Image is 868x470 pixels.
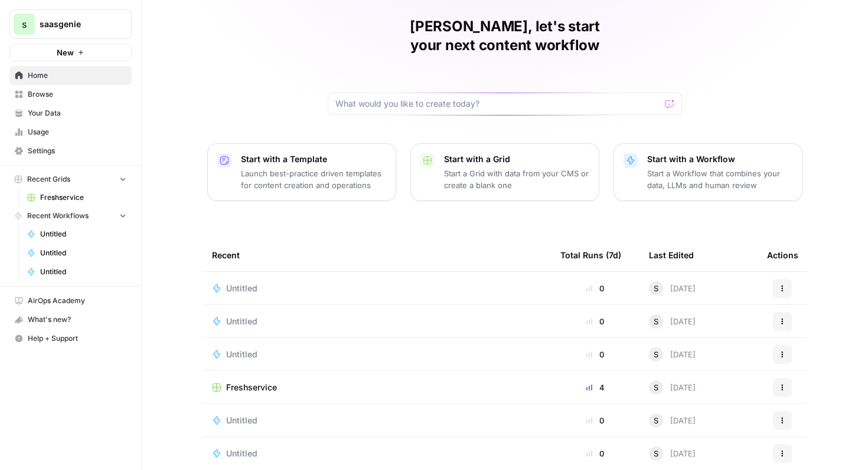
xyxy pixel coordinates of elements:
button: Recent Workflows [9,207,132,225]
span: Freshservice [40,192,126,203]
h1: [PERSON_NAME], let's start your next content workflow [328,17,682,55]
span: Help + Support [28,333,126,344]
div: [DATE] [649,314,696,328]
span: S [654,315,658,327]
div: 0 [560,349,630,360]
a: Untitled [22,225,132,244]
span: Browse [28,89,126,100]
a: AirOps Academy [9,291,132,310]
div: [DATE] [649,347,696,361]
div: Total Runs (7d) [560,239,621,271]
span: Untitled [226,282,257,294]
span: New [57,47,74,58]
p: Launch best-practice driven templates for content creation and operations [241,167,386,191]
div: [DATE] [649,413,696,428]
a: Freshservice [212,382,541,393]
div: 0 [560,282,630,294]
span: Home [28,70,126,81]
a: Untitled [212,349,541,360]
div: [DATE] [649,281,696,295]
a: Untitled [212,315,541,327]
a: Untitled [212,415,541,426]
a: Browse [9,85,132,104]
a: Your Data [9,104,132,123]
button: What's new? [9,310,132,329]
a: Untitled [212,282,541,294]
span: S [654,415,658,426]
a: Usage [9,123,132,142]
div: 0 [560,448,630,459]
p: Start with a Template [241,153,386,165]
span: S [654,382,658,393]
button: Help + Support [9,329,132,348]
span: Untitled [226,349,257,360]
span: Usage [28,127,126,137]
button: Workspace: saasgenie [9,9,132,39]
a: Untitled [212,448,541,459]
input: What would you like to create today? [335,98,660,110]
span: Recent Grids [27,174,70,185]
div: What's new? [10,311,131,328]
span: Untitled [226,315,257,327]
p: Start with a Grid [444,153,589,165]
button: Start with a TemplateLaunch best-practice driven templates for content creation and operations [207,143,396,201]
span: s [22,17,27,31]
span: Untitled [40,267,126,277]
a: Untitled [22,244,132,262]
span: Recent Workflows [27,211,89,221]
span: Untitled [226,415,257,426]
span: saasgenie [40,18,111,30]
p: Start with a Workflow [647,153,792,165]
button: Start with a GridStart a Grid with data from your CMS or create a blank one [410,143,599,201]
a: Home [9,66,132,85]
div: 0 [560,315,630,327]
div: 0 [560,415,630,426]
div: Actions [767,239,798,271]
span: S [654,349,658,360]
span: Settings [28,146,126,156]
span: Untitled [40,248,126,258]
button: New [9,44,132,61]
div: 4 [560,382,630,393]
button: Start with a WorkflowStart a Workflow that combines your data, LLMs and human review [614,143,802,201]
div: [DATE] [649,446,696,461]
a: Untitled [22,262,132,281]
span: S [654,282,658,294]
div: Recent [212,239,541,271]
span: Untitled [40,229,126,239]
a: Freshservice [22,188,132,207]
div: [DATE] [649,380,696,395]
button: Recent Grids [9,170,132,188]
span: Freshservice [226,382,277,393]
div: Last Edited [649,239,694,271]
span: S [654,448,658,459]
span: Untitled [226,448,257,459]
a: Settings [9,142,132,160]
p: Start a Grid with data from your CMS or create a blank one [444,167,589,191]
p: Start a Workflow that combines your data, LLMs and human review [647,167,792,191]
span: AirOps Academy [28,295,126,306]
span: Your Data [28,108,126,119]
